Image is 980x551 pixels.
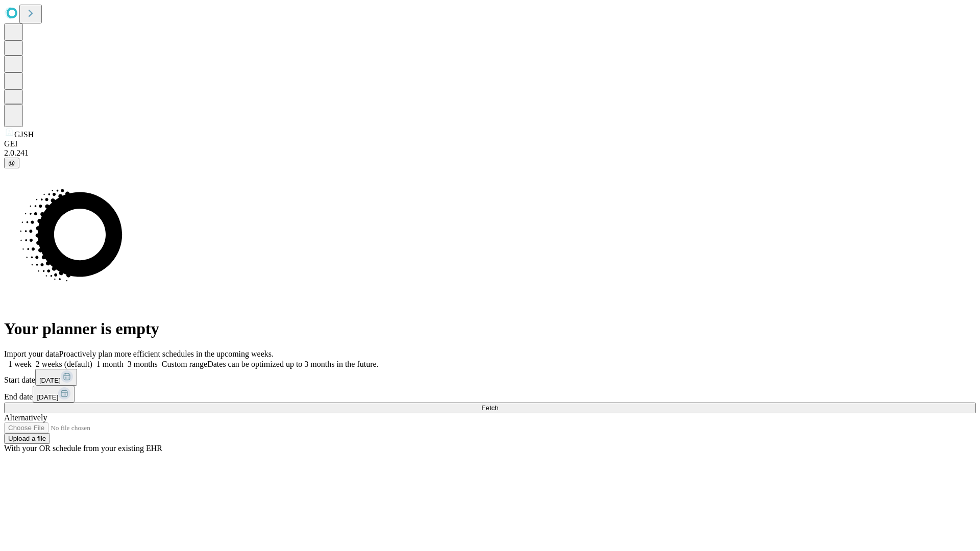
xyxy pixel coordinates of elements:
h1: Your planner is empty [4,319,976,338]
span: Proactively plan more efficient schedules in the upcoming weeks. [59,349,274,358]
span: Fetch [481,404,498,412]
button: [DATE] [33,386,75,403]
span: 3 months [128,360,158,368]
div: GEI [4,139,976,148]
button: [DATE] [35,369,77,386]
span: @ [8,159,15,167]
div: 2.0.241 [4,148,976,158]
button: Upload a file [4,433,50,444]
span: Dates can be optimized up to 3 months in the future. [207,360,378,368]
span: Alternatively [4,413,47,422]
button: @ [4,158,19,168]
span: Custom range [162,360,207,368]
span: [DATE] [37,393,58,401]
span: 1 month [96,360,124,368]
div: Start date [4,369,976,386]
span: 1 week [8,360,32,368]
span: [DATE] [39,377,61,384]
span: 2 weeks (default) [36,360,92,368]
div: End date [4,386,976,403]
span: With your OR schedule from your existing EHR [4,444,162,453]
button: Fetch [4,403,976,413]
span: GJSH [14,130,34,139]
span: Import your data [4,349,59,358]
